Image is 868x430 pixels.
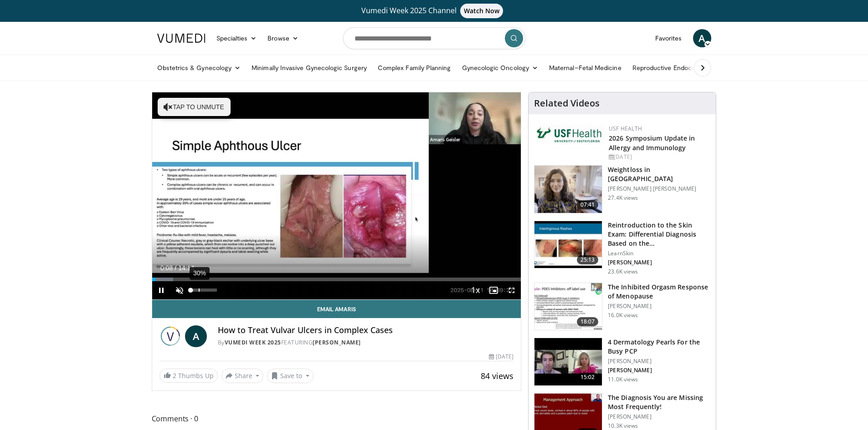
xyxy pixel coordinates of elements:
[218,325,514,335] h4: How to Treat Vulvar Ulcers in Complex Cases
[372,59,457,77] a: Complex Family Planning
[466,281,484,299] button: Playback Rate
[577,373,599,382] span: 15:02
[313,339,361,346] a: [PERSON_NAME]
[160,264,173,272] span: 0:08
[609,125,642,132] a: USF Health
[536,125,604,145] img: 6ba8804a-8538-4002-95e7-a8f8012d4a11.png.150x105_q85_autocrop_double_scale_upscale_version-0.2.jpg
[158,98,231,116] button: Tap to unmute
[608,259,710,266] p: [PERSON_NAME]
[608,165,710,183] h3: Weightloss in [GEOGRAPHIC_DATA]
[609,153,709,161] div: [DATE]
[534,338,710,386] a: 15:02 4 Dermatology Pearls For the Busy PCP [PERSON_NAME] [PERSON_NAME] 11.0K views
[159,369,218,383] a: 2 Thumbs Up
[608,268,638,275] p: 23.6K views
[191,288,217,292] div: Volume Level
[608,283,710,301] h3: The Inhibited Orgasm Response of Menopause
[159,4,710,18] a: Vumedi Week 2025 ChannelWatch Now
[218,339,514,347] div: By FEATURING
[267,369,313,383] button: Save to
[152,281,170,299] button: Pause
[152,278,521,281] div: Progress Bar
[608,185,710,192] p: [PERSON_NAME] [PERSON_NAME]
[178,264,194,272] span: 14:14
[608,312,638,319] p: 16.0K views
[481,370,514,381] span: 84 views
[534,283,602,330] img: 283c0f17-5e2d-42ba-a87c-168d447cdba4.150x105_q85_crop-smart_upscale.jpg
[534,338,602,385] img: 04c704bc-886d-4395-b463-610399d2ca6d.150x105_q85_crop-smart_upscale.jpg
[608,413,710,420] p: [PERSON_NAME]
[152,300,521,318] a: Email Amaris
[225,339,281,346] a: Vumedi Week 2025
[534,221,710,275] a: 25:13 Reintroduction to the Skin Exam: Differential Diagnosis Based on the… LearnSkin [PERSON_NAM...
[159,325,181,347] img: Vumedi Week 2025
[693,29,711,47] a: A
[175,264,177,272] span: /
[157,34,205,43] img: VuMedi Logo
[608,303,710,310] p: [PERSON_NAME]
[152,59,247,77] a: Obstetrics & Gynecology
[650,29,688,47] a: Favorites
[343,27,525,49] input: Search topics, interventions
[173,371,176,380] span: 2
[534,165,710,213] a: 07:41 Weightloss in [GEOGRAPHIC_DATA] [PERSON_NAME] [PERSON_NAME] 27.4K views
[457,59,544,77] a: Gynecologic Oncology
[170,281,189,299] button: Unmute
[577,255,599,264] span: 25:13
[534,221,602,268] img: 022c50fb-a848-4cac-a9d8-ea0906b33a1b.150x105_q85_crop-smart_upscale.jpg
[608,221,710,248] h3: Reintroduction to the Skin Exam: Differential Diagnosis Based on the…
[484,281,503,299] button: Enable picture-in-picture mode
[608,358,710,365] p: [PERSON_NAME]
[185,325,207,347] a: A
[534,98,600,109] h4: Related Videos
[211,29,262,47] a: Specialties
[152,92,521,300] video-js: Video Player
[262,29,304,47] a: Browse
[608,367,710,374] p: [PERSON_NAME]
[460,4,503,18] span: Watch Now
[608,422,638,430] p: 10.3K views
[608,393,710,411] h3: The Diagnosis You are Missing Most Frequently!
[534,283,710,331] a: 18:07 The Inhibited Orgasm Response of Menopause [PERSON_NAME] 16.0K views
[503,281,521,299] button: Fullscreen
[246,59,372,77] a: Minimally Invasive Gynecologic Surgery
[608,338,710,356] h3: 4 Dermatology Pearls For the Busy PCP
[152,413,522,425] span: Comments 0
[577,317,599,326] span: 18:07
[489,353,514,361] div: [DATE]
[577,200,599,209] span: 07:41
[534,166,602,213] img: 9983fed1-7565-45be-8934-aef1103ce6e2.150x105_q85_crop-smart_upscale.jpg
[221,369,264,383] button: Share
[609,134,695,152] a: 2026 Symposium Update in Allergy and Immunology
[544,59,627,77] a: Maternal–Fetal Medicine
[608,376,638,383] p: 11.0K views
[608,194,638,202] p: 27.4K views
[627,59,780,77] a: Reproductive Endocrinology & [MEDICAL_DATA]
[608,250,710,257] p: LearnSkin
